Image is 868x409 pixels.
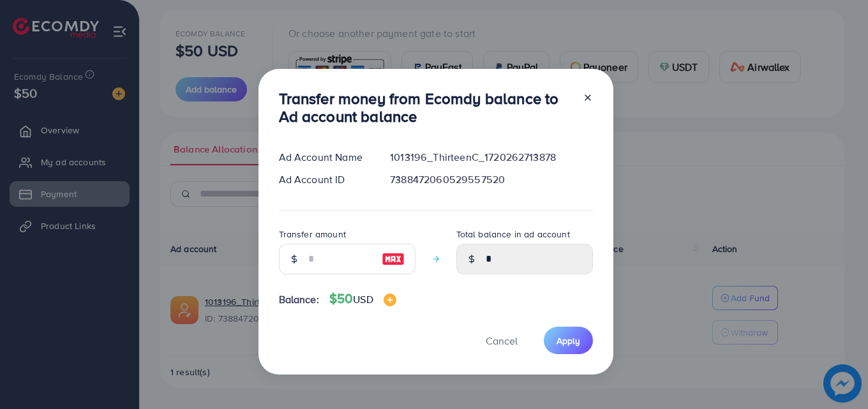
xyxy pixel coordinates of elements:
[380,172,602,187] div: 7388472060529557520
[380,150,602,165] div: 1013196_ThirteenC_1720262713878
[544,327,593,354] button: Apply
[382,251,405,267] img: image
[353,292,373,306] span: USD
[557,334,580,347] span: Apply
[269,150,380,165] div: Ad Account Name
[279,292,319,307] span: Balance:
[486,334,518,348] span: Cancel
[470,327,534,354] button: Cancel
[384,294,396,306] img: image
[279,89,572,126] h3: Transfer money from Ecomdy balance to Ad account balance
[279,228,346,241] label: Transfer amount
[329,291,396,307] h4: $50
[269,172,380,187] div: Ad Account ID
[456,228,570,241] label: Total balance in ad account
